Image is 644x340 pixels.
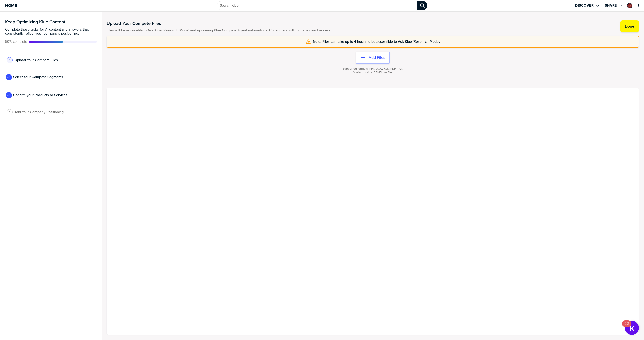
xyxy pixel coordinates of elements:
h1: Upload Your Compete Files [107,20,331,26]
span: Select Your Compete Segments [13,75,63,79]
span: 4 [9,110,10,114]
span: Upload Your Compete Files [15,58,58,62]
span: Active [5,40,27,44]
span: Note: Files can take up to 4 hours to be accessible to Ask Klue 'Research Mode'. [313,40,440,44]
span: Files will be accessible to Ask Klue 'Research Mode' and upcoming Klue Compete Agent automations.... [107,28,331,32]
a: Edit Profile [626,2,633,9]
input: Search Klue [217,1,417,10]
span: Maximum size: 25MB per file. [353,71,393,74]
div: Ayman Shafi [627,3,632,8]
label: Share [605,3,617,8]
button: Open Resource Center, 22 new notifications [625,321,639,335]
label: Done [625,24,634,29]
div: 22 [624,324,629,330]
span: Supported formats: PPT, DOC, XLS, PDF, TXT. [343,67,403,71]
button: Done [620,20,639,32]
div: Search Klue [417,1,427,10]
span: Add Your Company Positioning [15,110,64,114]
label: Discover [575,3,594,8]
span: Home [5,3,17,8]
span: 1 [9,58,10,62]
img: d214f93c45518e95b4be653c037f745e-sml.png [627,3,632,8]
span: Confirm your Products or Services [13,93,67,97]
span: Complete these tasks for AI content and answers that consistently reflect your company’s position... [5,28,97,36]
label: Add Files [369,55,385,60]
button: Add Files [356,52,390,64]
h3: Keep Optimizing Klue Content! [5,20,97,24]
